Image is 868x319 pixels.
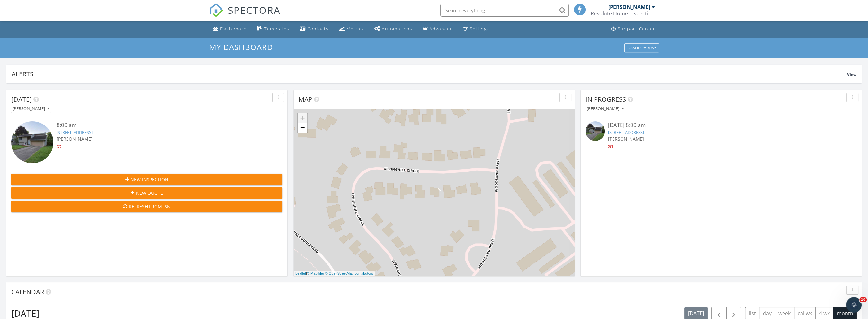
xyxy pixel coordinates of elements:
[440,4,569,17] input: Search everything...
[307,272,324,275] a: © MapTiler
[295,272,306,275] a: Leaflet
[586,121,857,150] a: [DATE] 8:00 am [STREET_ADDRESS] [PERSON_NAME]
[220,26,247,32] div: Dashboard
[618,26,655,32] div: Support Center
[586,121,605,141] img: 9550833%2Freports%2F33438120-e067-464b-ab74-6a1cc7c549b3%2Fcover_photos%2FDXL8wDHDHtnJYNVXDjEW%2F...
[859,297,867,302] span: 10
[587,107,624,111] div: [PERSON_NAME]
[307,26,328,32] div: Contacts
[586,95,626,104] span: In Progress
[11,187,282,199] button: New Quote
[608,129,644,135] a: [STREET_ADDRESS]
[461,23,492,35] a: Settings
[209,3,223,17] img: The Best Home Inspection Software - Spectora
[294,271,375,276] div: |
[11,105,51,113] button: [PERSON_NAME]
[372,23,415,35] a: Automations (Basic)
[627,46,656,50] div: Dashboards
[130,176,168,183] span: New Inspection
[609,23,658,35] a: Support Center
[210,23,249,35] a: Dashboard
[298,113,307,123] a: Zoom in
[608,136,644,142] span: [PERSON_NAME]
[346,26,364,32] div: Metrics
[298,123,307,133] a: Zoom out
[12,70,847,78] div: Alerts
[591,10,655,17] div: Resolute Home Inspections MN, LLC
[57,136,93,142] span: [PERSON_NAME]
[325,272,373,275] a: © OpenStreetMap contributors
[586,105,625,113] button: [PERSON_NAME]
[299,95,312,104] span: Map
[429,26,453,32] div: Advanced
[57,129,93,135] a: [STREET_ADDRESS]
[16,203,277,210] div: Refresh from ISN
[255,23,292,35] a: Templates
[846,297,862,313] iframe: Intercom live chat
[264,26,289,32] div: Templates
[382,26,412,32] div: Automations
[608,121,834,129] div: [DATE] 8:00 am
[336,23,367,35] a: Metrics
[297,23,331,35] a: Contacts
[847,72,856,77] span: View
[11,174,282,185] button: New Inspection
[470,26,489,32] div: Settings
[11,201,282,212] button: Refresh from ISN
[209,9,281,22] a: SPECTORA
[57,121,260,129] div: 8:00 am
[13,107,50,111] div: [PERSON_NAME]
[608,4,650,10] div: [PERSON_NAME]
[11,95,32,104] span: [DATE]
[436,188,442,193] i: 1
[434,185,438,189] div: 7013 Springhill Cir, Eden Prairie, MN 55346
[11,288,44,296] span: Calendar
[624,43,659,52] button: Dashboards
[420,23,456,35] a: Advanced
[11,121,53,163] img: 9550833%2Freports%2F33438120-e067-464b-ab74-6a1cc7c549b3%2Fcover_photos%2FDXL8wDHDHtnJYNVXDjEW%2F...
[11,121,282,165] a: 8:00 am [STREET_ADDRESS] [PERSON_NAME]
[209,42,273,52] span: My Dashboard
[228,3,281,17] span: SPECTORA
[136,190,163,196] span: New Quote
